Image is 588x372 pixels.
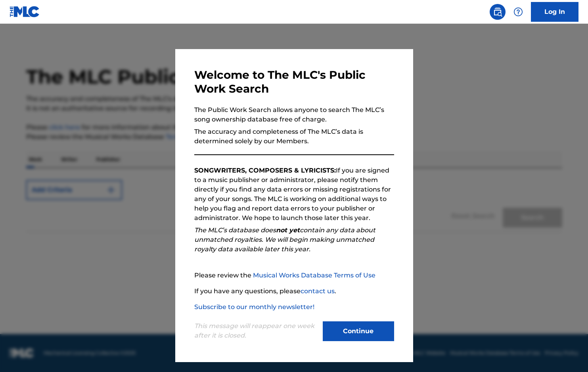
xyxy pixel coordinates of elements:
em: The MLC’s database does contain any data about unmatched royalties. We will begin making unmatche... [194,226,375,253]
a: Subscribe to our monthly newsletter! [194,303,314,311]
strong: SONGWRITERS, COMPOSERS & LYRICISTS: [194,167,336,174]
a: Musical Works Database Terms of Use [253,271,375,279]
a: Log In [531,2,578,22]
img: help [513,7,523,17]
strong: not yet [276,226,300,234]
button: Continue [323,321,394,341]
p: If you have any questions, please . [194,287,394,296]
div: Help [510,4,526,20]
a: Public Search [490,4,506,20]
p: This message will reappear one week after it is closed. [194,321,318,340]
img: search [493,7,502,17]
p: If you are signed to a music publisher or administrator, please notify them directly if you find ... [194,166,394,223]
p: Please review the [194,271,394,280]
img: MLC Logo [10,6,40,17]
h3: Welcome to The MLC's Public Work Search [194,68,394,96]
p: The accuracy and completeness of The MLC’s data is determined solely by our Members. [194,127,394,146]
p: The Public Work Search allows anyone to search The MLC’s song ownership database free of charge. [194,105,394,124]
a: contact us [301,287,335,295]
